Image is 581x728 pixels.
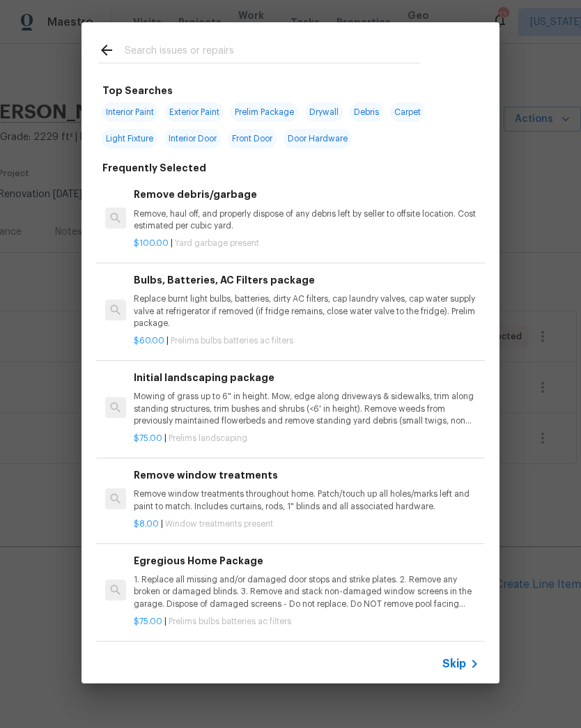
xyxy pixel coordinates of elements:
[284,129,352,148] span: Door Hardware
[169,617,291,626] span: Prelims bulbs batteries ac filters
[134,467,479,483] h6: Remove window treatments
[134,293,479,329] p: Replace burnt light bulbs, batteries, dirty AC filters, cap laundry valves, cap water supply valv...
[134,518,479,530] p: |
[134,434,162,442] span: $75.00
[169,434,247,442] span: Prelims landscaping
[134,574,479,610] p: 1. Replace all missing and/or damaged door stops and strike plates. 2. Remove any broken or damag...
[102,102,158,122] span: Interior Paint
[165,520,273,528] span: Window treatments present
[134,520,159,528] span: $8.00
[134,208,479,232] p: Remove, haul off, and properly dispose of any debris left by seller to offsite location. Cost est...
[125,42,420,63] input: Search issues or repairs
[164,129,221,148] span: Interior Door
[350,102,383,122] span: Debris
[171,336,293,345] span: Prelims bulbs batteries ac filters
[134,553,479,568] h6: Egregious Home Package
[134,187,479,202] h6: Remove debris/garbage
[231,102,298,122] span: Prelim Package
[390,102,425,122] span: Carpet
[175,239,259,247] span: Yard garbage present
[134,616,479,628] p: |
[134,239,169,247] span: $100.00
[165,102,224,122] span: Exterior Paint
[305,102,343,122] span: Drywall
[134,433,479,444] p: |
[102,160,206,176] h6: Frequently Selected
[134,391,479,426] p: Mowing of grass up to 6" in height. Mow, edge along driveways & sidewalks, trim along standing st...
[442,657,466,671] span: Skip
[134,272,479,288] h6: Bulbs, Batteries, AC Filters package
[134,370,479,385] h6: Initial landscaping package
[102,129,157,148] span: Light Fixture
[228,129,277,148] span: Front Door
[134,238,479,249] p: |
[134,488,479,512] p: Remove window treatments throughout home. Patch/touch up all holes/marks left and paint to match....
[134,335,479,347] p: |
[134,617,162,626] span: $75.00
[102,83,173,98] h6: Top Searches
[134,336,164,345] span: $60.00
